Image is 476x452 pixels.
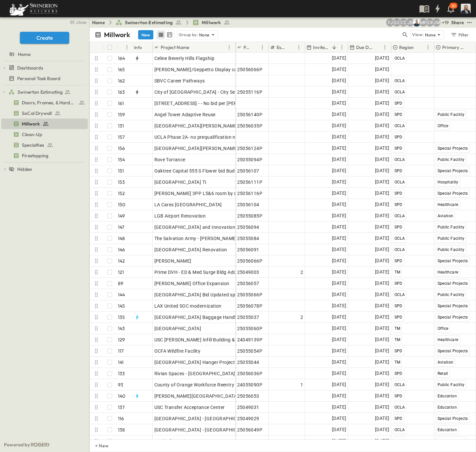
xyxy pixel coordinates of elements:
button: Sort [331,44,338,51]
button: Menu [338,43,346,51]
span: [DATE] [332,370,346,377]
span: [DATE] [332,189,346,197]
div: SoCal Drywalltest [1,108,88,119]
span: [DATE] [332,99,346,107]
span: [DATE] [375,178,389,186]
span: Special Projects [438,191,468,196]
span: 2 [300,269,303,276]
span: 25056057 [237,280,259,287]
img: Profile Picture [461,4,471,14]
div: Filter [450,31,469,38]
p: None [199,31,210,38]
span: [GEOGRAPHIC_DATA][PERSON_NAME] - Phase II [154,123,260,129]
span: SPD [395,315,402,320]
a: Firestopping [1,151,86,160]
span: [DATE] [375,392,389,400]
span: [PERSON_NAME] [154,258,191,264]
span: [DATE] [332,201,346,208]
span: [PERSON_NAME][GEOGRAPHIC_DATA] Expansion Phase 2 Level 3&4 [154,393,303,399]
p: Region [399,44,414,51]
span: [GEOGRAPHIC_DATA] Ti [154,179,206,185]
span: [DATE] [375,122,389,129]
p: 143 [118,325,125,332]
span: Prime DVH - ED & Med Surge Bldg Addition [154,269,246,276]
span: 25049003 [237,269,259,276]
a: Clean-Up [1,130,86,139]
span: [DATE] [375,88,389,96]
a: Doors, Frames, & Hardware [1,98,86,107]
span: [DATE] [332,291,346,298]
p: 163 [118,89,125,95]
p: 140 [118,393,126,399]
span: [DATE] [332,54,346,62]
span: [DATE] [375,403,389,411]
span: [DATE] [375,212,389,220]
a: Millwork [192,19,230,26]
span: [DATE] [375,234,389,242]
p: 121 [118,269,124,276]
p: 156 [118,145,125,152]
img: Brandon Norcutt (brandon.norcutt@swinerton.com) [413,19,421,26]
span: Public Facility [438,236,465,241]
span: 24055090P [237,381,263,388]
span: SPD [395,169,402,173]
p: + 19 [442,19,449,26]
button: Sort [466,44,474,51]
span: Hidden [17,166,32,173]
span: [DATE] [332,77,346,84]
span: Dashboards [17,65,43,71]
span: Specialties [22,142,44,148]
span: 25056104 [237,201,259,208]
span: [PERSON_NAME] 3PP L5&6 room by room breakout required [154,190,286,197]
button: row view [157,31,165,39]
span: [DATE] [375,291,389,298]
img: 6c363589ada0b36f064d841b69d3a419a338230e66bb0a533688fa5cc3e9e735.png [8,2,59,16]
nav: breadcrumbs [92,19,234,26]
span: [DATE] [375,167,389,175]
p: 133 [118,370,125,377]
span: SPD [395,202,402,207]
span: Doors, Frames, & Hardware [22,99,76,106]
p: 141 [118,359,124,366]
button: close [67,17,88,26]
span: SBVC Career Pathways [154,77,205,84]
span: [GEOGRAPHIC_DATA][PERSON_NAME] PSH (GMP) [154,145,264,152]
button: Menu [258,43,266,51]
span: [DATE] [332,313,346,321]
span: The Salvation Army - [PERSON_NAME] [154,235,238,242]
span: [DATE] [332,358,346,366]
span: [DATE] [375,302,389,310]
button: test [465,19,473,26]
p: View: [412,31,424,38]
span: [PERSON_NAME]/Geppetto Display cabinets [154,66,251,73]
span: County of Orange Workforce Reentry Center [154,381,250,388]
p: 162 [118,77,125,84]
span: UCLA Phase 2A- no prequalification needed [154,134,248,140]
span: close [76,19,86,25]
span: Public Facility [438,157,465,162]
span: Special Projects [438,146,468,151]
div: Joshua Russell (joshua.russell@swinerton.com) [406,19,414,26]
span: OCLA [395,90,405,94]
span: [GEOGRAPHIC_DATA] Renovation [154,246,227,253]
span: Clean-Up [22,131,42,138]
span: [DATE] [332,302,346,310]
p: Project Name [161,44,189,51]
span: [DATE] [332,133,346,141]
span: [DATE] [332,279,346,287]
span: 25055094P [237,156,263,163]
span: SPD [395,259,402,263]
button: Sort [415,44,422,51]
span: [DATE] [332,268,346,276]
span: Healthcare [438,337,458,342]
p: 117 [118,348,124,354]
span: Special Projects [438,169,468,173]
span: Celine Beverly Hills Flagship [154,55,215,62]
span: Millwork [202,19,221,26]
span: [GEOGRAPHIC_DATA] Bid Updated specs [154,291,243,298]
span: 2 [300,314,303,321]
div: Francisco J. Sanchez (frsanchez@swinerton.com) [386,19,394,26]
p: 153 [118,179,125,185]
p: 149 [118,213,125,219]
p: 165 [118,66,125,73]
